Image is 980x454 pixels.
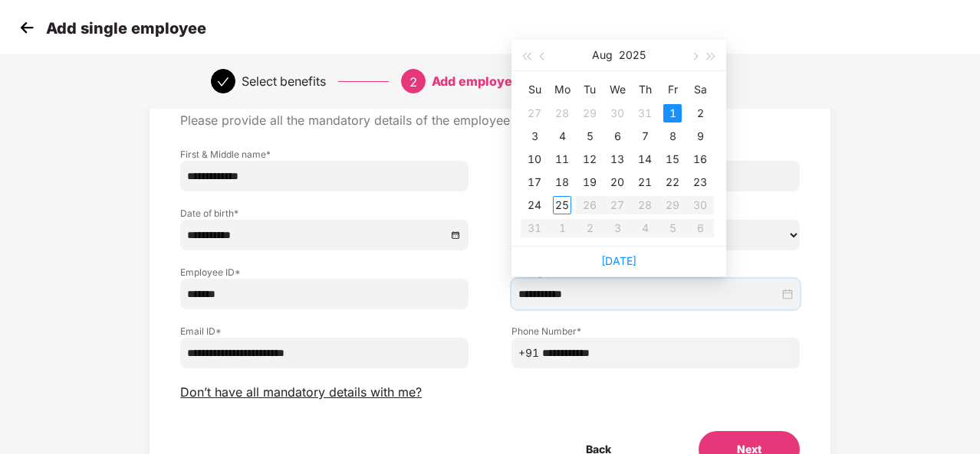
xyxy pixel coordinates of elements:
[521,102,548,125] td: 2025-07-27
[636,104,654,122] div: 31
[525,196,544,214] div: 24
[180,207,469,220] label: Date of birth
[603,77,631,102] th: We
[686,148,714,171] td: 2025-08-16
[521,77,548,102] th: Su
[686,102,714,125] td: 2025-08-02
[686,77,714,102] th: Sa
[525,104,544,122] div: 27
[603,171,631,194] td: 2025-08-20
[548,194,576,217] td: 2025-08-25
[553,173,571,191] div: 18
[548,171,576,194] td: 2025-08-18
[608,127,626,145] div: 6
[553,196,571,214] div: 25
[525,127,544,145] div: 3
[580,150,599,168] div: 12
[180,384,422,400] span: Don’t have all mandatory details with me?
[608,173,626,191] div: 20
[603,125,631,148] td: 2025-08-06
[663,104,682,122] div: 1
[553,127,571,145] div: 4
[432,69,564,93] div: Add employee details
[525,173,544,191] div: 17
[576,125,603,148] td: 2025-08-05
[242,69,326,93] div: Select benefits
[511,325,800,338] label: Phone Number
[691,173,709,191] div: 23
[691,127,709,145] div: 9
[659,148,686,171] td: 2025-08-15
[548,77,576,102] th: Mo
[663,150,682,168] div: 15
[691,150,709,168] div: 16
[631,171,659,194] td: 2025-08-21
[580,127,599,145] div: 5
[608,150,626,168] div: 13
[631,102,659,125] td: 2025-07-31
[636,150,654,168] div: 14
[601,254,636,267] a: [DATE]
[686,125,714,148] td: 2025-08-09
[576,171,603,194] td: 2025-08-19
[525,150,544,168] div: 10
[663,173,682,191] div: 22
[686,171,714,194] td: 2025-08-23
[631,148,659,171] td: 2025-08-14
[548,125,576,148] td: 2025-08-04
[180,148,469,161] label: First & Middle name
[521,194,548,217] td: 2025-08-24
[15,16,38,39] img: svg+xml;base64,PHN2ZyB4bWxucz0iaHR0cDovL3d3dy53My5vcmcvMjAwMC9zdmciIHdpZHRoPSIzMCIgaGVpZ2h0PSIzMC...
[409,74,417,90] span: 2
[580,173,599,191] div: 19
[576,77,603,102] th: Tu
[180,266,469,279] label: Employee ID
[521,148,548,171] td: 2025-08-10
[619,40,646,70] button: 2025
[659,125,686,148] td: 2025-08-08
[576,148,603,171] td: 2025-08-12
[521,125,548,148] td: 2025-08-03
[663,127,682,145] div: 8
[521,171,548,194] td: 2025-08-17
[603,148,631,171] td: 2025-08-13
[576,102,603,125] td: 2025-07-29
[548,148,576,171] td: 2025-08-11
[631,77,659,102] th: Th
[553,104,571,122] div: 28
[180,325,469,338] label: Email ID
[636,173,654,191] div: 21
[548,102,576,125] td: 2025-07-28
[217,76,229,88] span: check
[659,102,686,125] td: 2025-08-01
[608,104,626,122] div: 30
[180,113,800,129] p: Please provide all the mandatory details of the employee
[553,150,571,168] div: 11
[636,127,654,145] div: 7
[603,102,631,125] td: 2025-07-30
[659,171,686,194] td: 2025-08-22
[518,345,539,361] span: +91
[659,77,686,102] th: Fr
[592,40,613,70] button: Aug
[580,104,599,122] div: 29
[691,104,709,122] div: 2
[46,19,206,38] p: Add single employee
[631,125,659,148] td: 2025-08-07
